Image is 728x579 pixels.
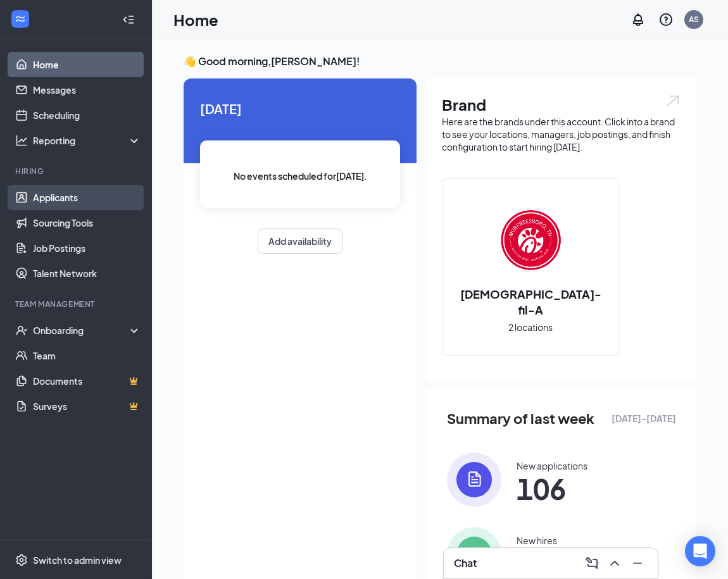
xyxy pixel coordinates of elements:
a: Scheduling [33,103,141,128]
a: SurveysCrown [33,394,141,419]
button: Add availability [258,228,342,254]
img: Chick-fil-A [490,200,571,281]
div: New hires [517,534,557,547]
button: ComposeMessage [582,553,602,573]
a: DocumentsCrown [33,368,141,394]
a: Home [33,52,141,77]
svg: UserCheck [15,324,28,337]
span: Summary of last week [447,408,594,430]
svg: Settings [15,554,28,566]
span: No events scheduled for [DATE] . [234,169,367,183]
a: Messages [33,77,141,103]
h2: [DEMOGRAPHIC_DATA]-fil-A [442,286,618,318]
svg: Notifications [631,12,646,27]
span: 2 locations [508,320,553,334]
svg: QuestionInfo [658,12,674,27]
h3: 👋 Good morning, [PERSON_NAME] ! [184,54,696,68]
span: [DATE] - [DATE] [612,411,676,425]
div: Team Management [15,299,139,309]
img: icon [447,452,501,507]
a: Applicants [33,185,141,210]
a: Sourcing Tools [33,210,141,235]
div: Onboarding [33,324,130,337]
div: New applications [517,459,587,472]
svg: Analysis [15,134,28,147]
div: Switch to admin view [33,554,122,566]
svg: WorkstreamLogo [14,13,27,25]
svg: ChevronUp [607,556,622,571]
span: 106 [517,477,587,500]
div: Here are the brands under this account. Click into a brand to see your locations, managers, job p... [442,115,681,153]
div: AS [689,14,699,25]
h1: Home [173,9,218,30]
h3: Chat [454,556,477,570]
a: Talent Network [33,261,141,286]
div: Reporting [33,134,142,147]
a: Team [33,343,141,368]
h1: Brand [442,94,681,115]
div: Open Intercom Messenger [685,536,715,566]
svg: ComposeMessage [584,556,599,571]
img: open.6027fd2a22e1237b5b06.svg [665,94,681,108]
svg: Minimize [630,556,645,571]
button: Minimize [627,553,648,573]
span: [DATE] [200,99,400,118]
a: Job Postings [33,235,141,261]
button: ChevronUp [605,553,625,573]
svg: Collapse [122,13,135,26]
div: Hiring [15,166,139,177]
